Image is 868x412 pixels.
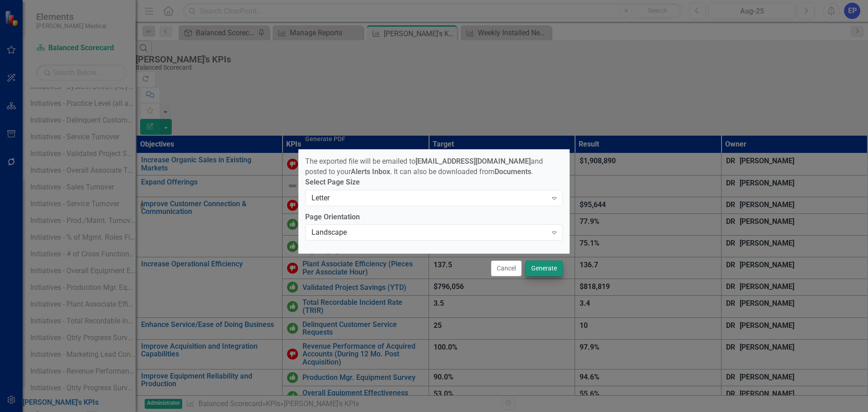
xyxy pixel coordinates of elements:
button: Generate [525,260,563,276]
button: Cancel [491,260,522,276]
div: Landscape [311,227,547,238]
strong: Documents [495,167,531,176]
label: Page Orientation [305,212,563,223]
span: The exported file will be emailed to and posted to your . It can also be downloaded from . [305,157,543,176]
strong: Alerts Inbox [351,167,390,176]
strong: [EMAIL_ADDRESS][DOMAIN_NAME] [415,157,531,166]
div: Generate PDF [305,136,345,142]
div: Letter [311,193,547,203]
label: Select Page Size [305,177,563,188]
